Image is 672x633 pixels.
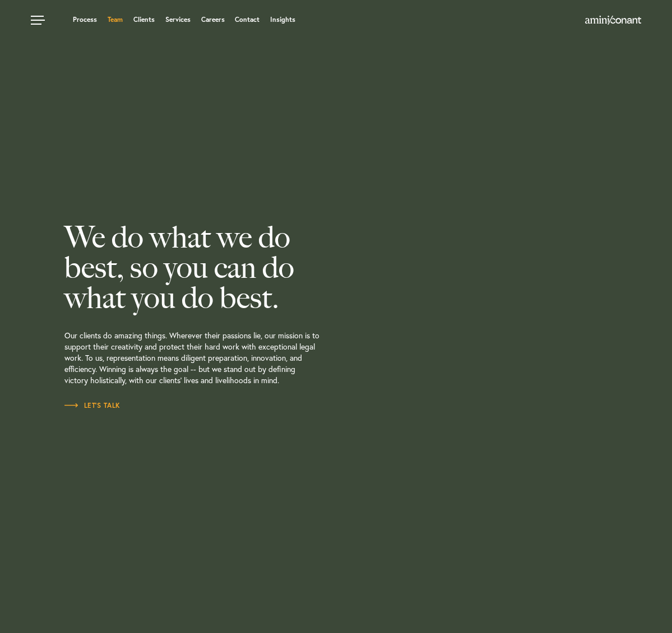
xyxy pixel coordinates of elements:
[64,313,384,400] p: Our clients do amazing things. Wherever their passions lie, our mission is to support their creat...
[133,16,155,23] a: Clients
[64,222,384,313] h2: We do what we do best, so you can do what you do best.
[235,16,259,23] a: Contact
[108,16,123,23] a: Team
[64,402,121,409] span: Let’s Talk
[73,16,97,23] a: Process
[165,16,191,23] a: Services
[270,16,295,23] a: Insights
[201,16,225,23] a: Careers
[64,400,121,411] a: Let’s Talk
[585,16,641,25] img: Amini & Conant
